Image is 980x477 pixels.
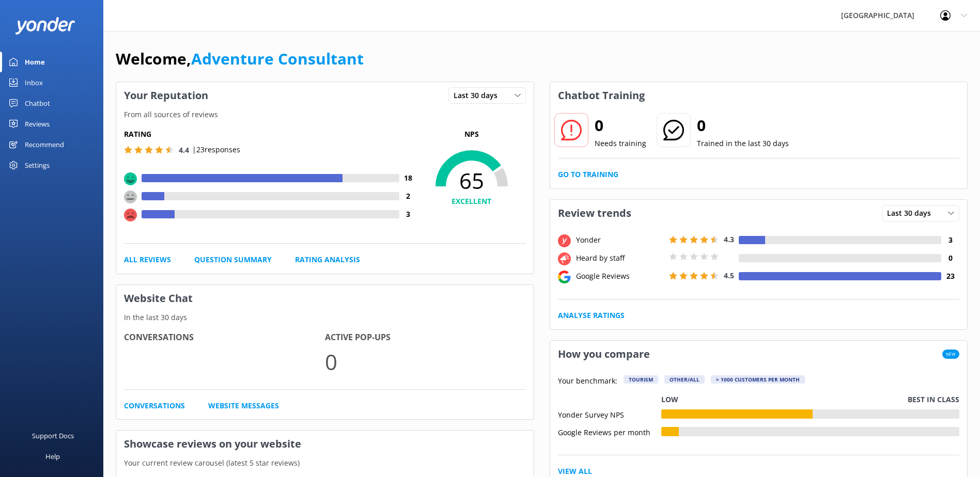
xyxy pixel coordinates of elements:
p: From all sources of reviews [116,109,534,120]
div: Google Reviews [573,271,666,282]
a: Conversations [124,400,185,411]
p: Your current review carousel (latest 5 star reviews) [116,457,534,469]
span: 4.3 [724,234,734,244]
div: Other/All [664,375,705,384]
h4: EXCELLENT [417,196,526,207]
p: | 23 responses [192,144,240,155]
span: 65 [417,168,526,194]
span: Last 30 days [887,208,937,219]
a: Rating Analysis [295,254,360,265]
p: Your benchmark: [558,375,617,388]
h3: Website Chat [116,285,534,312]
h3: Review trends [550,200,639,227]
a: View All [558,466,592,477]
p: NPS [417,129,526,140]
h2: 0 [595,113,646,138]
h4: 23 [941,271,959,282]
div: Settings [25,155,50,176]
div: Support Docs [32,425,74,446]
h4: Active Pop-ups [325,331,526,344]
div: Google Reviews per month [558,427,661,436]
h5: Rating [124,129,417,140]
div: Inbox [25,72,43,93]
h4: 3 [941,234,959,246]
h4: Conversations [124,331,325,344]
p: 0 [325,344,526,379]
div: Help [45,446,60,467]
h4: 3 [399,209,417,220]
div: Chatbot [25,93,50,114]
h3: Showcase reviews on your website [116,431,534,457]
div: Recommend [25,134,64,155]
div: Reviews [25,114,50,134]
h4: 18 [399,172,417,184]
p: Best in class [908,394,959,405]
div: Tourism [624,375,658,384]
h3: How you compare [550,341,658,368]
div: Heard by staff [573,252,666,264]
a: Adventure Consultant [191,48,364,69]
span: New [942,349,959,359]
div: Yonder [573,234,666,246]
h3: Chatbot Training [550,82,652,109]
p: Low [661,394,678,405]
p: Trained in the last 30 days [697,138,789,149]
h2: 0 [697,113,789,138]
h1: Welcome, [116,46,364,71]
a: Analyse Ratings [558,310,625,321]
div: Yonder Survey NPS [558,409,661,419]
span: Last 30 days [454,90,504,101]
a: Website Messages [208,400,279,411]
p: Needs training [595,138,646,149]
span: 4.5 [724,271,734,280]
a: Question Summary [194,254,272,265]
a: Go to Training [558,169,618,180]
p: In the last 30 days [116,312,534,323]
h4: 2 [399,190,417,202]
img: yonder-white-logo.png [15,17,75,34]
a: All Reviews [124,254,171,265]
h4: 0 [941,252,959,264]
div: > 1000 customers per month [711,375,805,384]
span: 4.4 [179,145,189,155]
div: Home [25,52,45,72]
h3: Your Reputation [116,82,216,109]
